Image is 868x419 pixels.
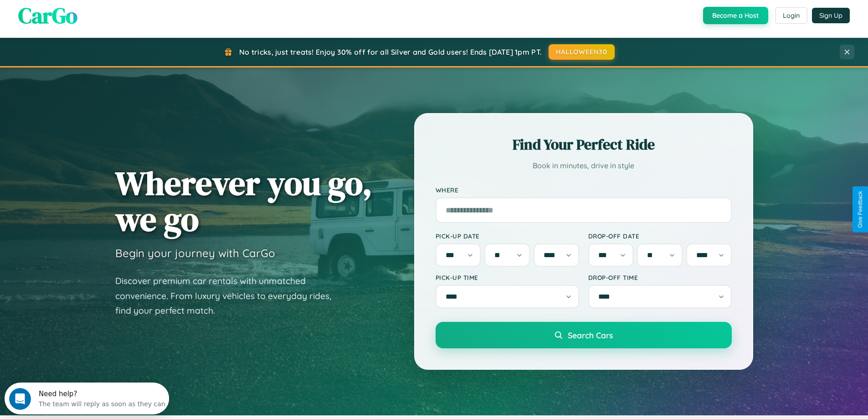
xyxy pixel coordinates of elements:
[436,186,732,194] label: Where
[9,388,31,410] iframe: Intercom live chat
[549,44,615,60] button: HALLOWEEN30
[568,330,613,340] span: Search Cars
[588,232,732,240] label: Drop-off Date
[703,7,768,24] button: Become a Host
[115,246,275,260] h3: Begin your journey with CarGo
[5,383,169,414] iframe: Intercom live chat discovery launcher
[588,274,732,281] label: Drop-off Time
[436,232,579,240] label: Pick-up Date
[812,8,850,23] button: Sign Up
[18,0,77,31] span: CarGo
[857,191,863,228] div: Give Feedback
[436,159,732,172] p: Book in minutes, drive in style
[239,47,542,57] span: No tricks, just treats! Enjoy 30% off for all Silver and Gold users! Ends [DATE] 1pm PT.
[115,165,372,237] h1: Wherever you go, we go
[436,322,732,348] button: Search Cars
[4,4,169,29] div: Open Intercom Messenger
[34,15,161,25] div: The team will reply as soon as they can
[436,134,732,155] h2: Find Your Perfect Ride
[115,274,343,318] p: Discover premium car rentals with unmatched convenience. From luxury vehicles to everyday rides, ...
[775,7,807,24] button: Login
[436,274,579,281] label: Pick-up Time
[34,8,161,15] div: Need help?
